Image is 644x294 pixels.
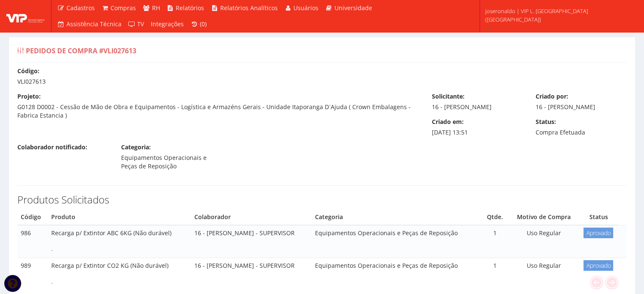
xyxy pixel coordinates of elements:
div: Equipamentos Operacionais e Peças de Reposição [115,143,218,170]
label: Código: [17,67,39,75]
td: 1 [480,258,510,290]
label: Criado em: [432,118,464,126]
div: Compra Efetuada [529,118,633,137]
span: Usuários [293,4,318,12]
span: Integrações [151,20,184,28]
th: Produto [48,209,191,225]
span: Compras [111,4,136,12]
img: logo [6,10,44,22]
span: Assistência Técnica [66,20,122,28]
span: - [51,278,53,286]
div: [DATE] 13:51 [426,118,529,137]
td: Recarga p/ Extintor CO2 KG (Não durável) [48,258,191,290]
div: VLI027613 [11,67,633,86]
span: TV [137,20,144,28]
span: - [51,246,53,254]
a: TV [125,16,148,32]
span: Cadastros [66,4,95,12]
div: G0128 D0002 - Cessão de Mão de Obra e Equipamentos - Logística e Armazéns Gerais - Unidade Itapor... [11,92,426,120]
th: Quantidade [480,209,510,225]
label: Colaborador notificado: [17,143,87,151]
td: Recarga p/ Extintor ABC 6KG (Não durável) [48,225,191,258]
a: (0) [187,16,210,32]
div: 16 - [PERSON_NAME] [529,92,633,111]
td: Equipamentos Operacionais e Peças de Reposição [312,258,480,290]
span: Pedidos de Compra #VLI027613 [26,46,136,55]
td: 986 [17,225,48,258]
th: Categoria do Produto [312,209,480,225]
span: Universidade [334,4,372,12]
label: Status: [536,118,556,126]
td: 1 [480,225,510,258]
label: Categoria: [121,143,151,151]
th: Código [17,209,48,225]
span: Relatórios [176,4,204,12]
label: Solicitante: [432,92,464,101]
span: Aprovado [583,260,613,271]
th: Motivo de Compra [510,209,578,225]
td: Uso Regular [510,225,578,258]
span: joseronaldo | VIP L. [GEOGRAPHIC_DATA] ([GEOGRAPHIC_DATA]) [485,7,633,24]
a: Integrações [147,16,187,32]
label: Criado por: [536,92,568,101]
a: Assistência Técnica [54,16,125,32]
span: Aprovado [583,228,613,238]
td: 989 [17,258,48,290]
span: (0) [200,20,207,28]
th: Status [578,209,619,225]
td: Equipamentos Operacionais e Peças de Reposição [312,225,480,258]
span: RH [152,4,160,12]
th: Colaborador [191,209,312,225]
td: 16 - [PERSON_NAME] - SUPERVISOR [191,225,312,258]
label: Projeto: [17,92,41,101]
td: 16 - [PERSON_NAME] - SUPERVISOR [191,258,312,290]
div: 16 - [PERSON_NAME] [426,92,529,111]
h3: Produtos Solicitados [17,194,627,205]
span: Relatórios Analíticos [220,4,278,12]
td: Uso Regular [510,258,578,290]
